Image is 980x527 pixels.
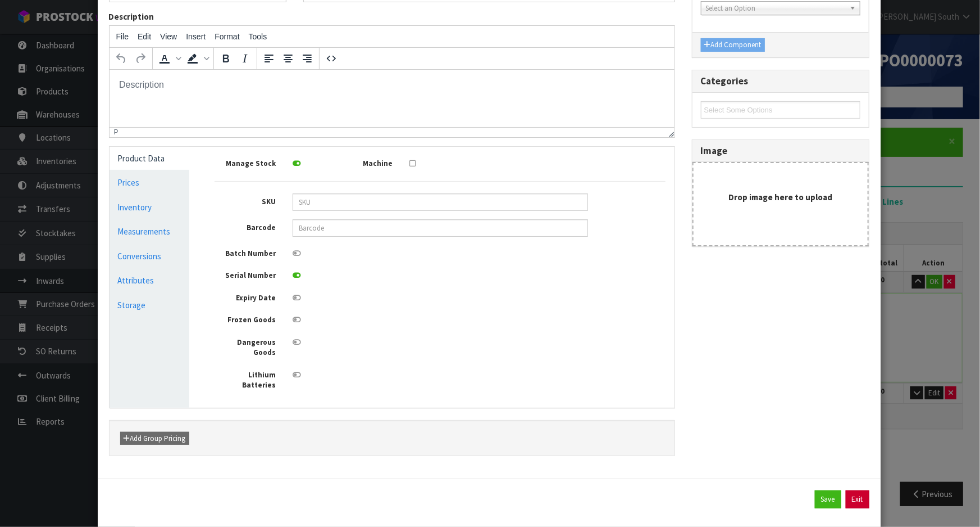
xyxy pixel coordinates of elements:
[110,245,190,268] a: Conversions
[701,38,765,52] button: Add Component
[298,49,317,68] button: Align right
[206,290,284,304] label: Expiry Date
[216,49,235,68] button: Bold
[206,367,284,391] label: Lithium Batteries
[138,32,151,41] span: Edit
[701,76,860,87] h3: Categories
[131,49,150,68] button: Redo
[665,128,674,137] div: Resize
[155,49,183,68] div: Text color
[249,32,267,41] span: Tools
[110,269,190,292] a: Attributes
[215,32,239,41] span: Format
[279,49,298,68] button: Align center
[110,294,190,317] a: Storage
[235,49,254,68] button: Italic
[206,334,284,358] label: Dangerous Goods
[206,312,284,326] label: Frozen Goods
[114,128,118,136] div: p
[109,11,154,22] label: Description
[206,193,284,208] label: SKU
[706,2,845,15] span: Select an Option
[293,193,588,211] input: SKU
[120,432,189,445] button: Add Group Pricing
[186,32,206,41] span: Insert
[323,155,401,169] label: Machine
[110,220,190,243] a: Measurements
[112,49,131,68] button: Undo
[160,32,177,41] span: View
[110,70,674,127] iframe: Rich Text Area. Press ALT-0 for help.
[110,196,190,219] a: Inventory
[206,245,284,259] label: Batch Number
[259,49,279,68] button: Align left
[206,219,284,233] label: Barcode
[815,490,841,508] button: Save
[322,49,341,68] button: Source code
[293,219,588,237] input: Barcode
[701,146,860,156] h3: Image
[116,32,129,41] span: File
[110,147,190,170] a: Product Data
[206,267,284,281] label: Serial Number
[206,155,284,169] label: Manage Stock
[110,171,190,194] a: Prices
[846,490,869,508] button: Exit
[728,192,832,202] strong: Drop image here to upload
[183,49,211,68] div: Background color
